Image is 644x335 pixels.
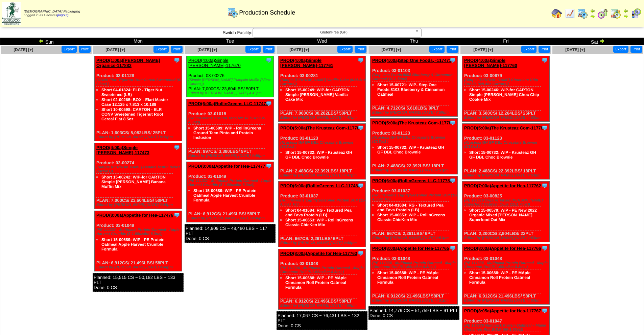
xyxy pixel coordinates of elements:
div: (Krusteaz GH GF DBL Chocolate Brownie (8/18oz) ) [464,141,549,149]
a: PROD(5:00a)The Krusteaz Com-117785 [372,120,454,125]
img: Tooltip [541,57,548,64]
div: (RollinGreens LightlySeasoned Protein SUP (12-4.5oz) V3) [372,193,457,201]
a: Short 15-00732: WIP - Krusteaz GH GF DBL Choc Brownie [377,145,444,154]
a: Short 15-00689: WIP - PE Protein Oatmeal Apple Harvest Crumble Formula [101,237,165,252]
a: Short 15-00653: WIP - RollinGreens Classic ChicKen Mix [285,218,353,227]
img: arrowright.gif [590,14,595,19]
button: Export [62,46,77,53]
img: Tooltip [357,57,364,64]
button: Print [263,46,275,53]
a: PROD(8:00a)Appetite for Hea-117765 [372,246,449,251]
div: (RollinGreens Ground Taco M'EAT SUP (12-4.5oz)) [188,116,273,124]
td: Mon [92,38,184,45]
a: Short 15-00589: WIP - RollinGreens Ground Taco Pinto and Protein Inclusion [193,126,261,140]
a: PROD(6:00a)RollinGreens LLC-117479 [188,101,268,106]
div: Planned: 14,909 CS ~ 48,480 LBS ~ 117 PLT Done: 0 CS [185,224,276,243]
a: PROD(6:00a)RollinGreens LLC-117782 [372,178,452,183]
img: Tooltip [449,177,456,184]
button: Print [171,46,183,53]
button: Export [521,46,536,53]
button: Export [245,46,261,53]
div: (Simple [PERSON_NAME] Chocolate Chip Cookie (6/9.4oz Cartons)) [464,78,549,86]
img: Tooltip [449,119,456,126]
a: [DATE] [+] [289,47,309,52]
div: (Simple [PERSON_NAME] Vanilla Cake (6/11.5oz Cartons)) [280,78,365,86]
img: zoroco-logo-small.webp [2,2,21,25]
td: Wed [276,38,368,45]
span: [DATE] [+] [565,47,585,52]
div: (Simple [PERSON_NAME] Pumpkin Muffin (6/9oz Cartons)) [188,78,273,86]
div: Edited by [PERSON_NAME] [DATE] 4:53pm [464,173,549,177]
img: Tooltip [173,57,180,64]
div: Product: 03-01037 PLAN: 667CS / 2,261LBS / 6PLT [279,182,366,247]
a: [DATE] [+] [197,47,217,52]
div: Product: 03-01103 PLAN: 4,712CS / 5,610LBS / 9PLT [371,56,458,117]
div: Product: 03-00274 PLAN: 7,000CS / 23,604LBS / 50PLT [95,143,182,209]
img: Tooltip [449,57,456,64]
div: Edited by [PERSON_NAME] [DATE] 4:44pm [96,265,182,269]
span: Production Schedule [239,9,295,16]
a: Short 15-00689: WIP - PE Protein Oatmeal Apple Harvest Crumble Formula [193,188,257,202]
div: Edited by [PERSON_NAME] [DATE] 4:47pm [280,173,365,177]
img: calendarprod.gif [227,7,238,18]
a: Short 04-01684: RG - Textured Pea and Fava Protein (LB) [377,203,444,212]
div: Edited by [PERSON_NAME] [DATE] 4:45pm [188,91,273,95]
div: Edited by [PERSON_NAME] [DATE] 8:26pm [96,135,182,139]
div: Product: 03-00679 PLAN: 3,500CS / 12,264LBS / 25PLT [462,56,550,122]
a: Short 02-00265: BOX - Elari Master Case 12.125 x 7.813 x 10.188 [101,97,168,107]
a: PROD(8:00a)Appetite for Hea-117766 [464,246,541,251]
a: PROD(8:00a)Appetite for Hea-117477 [188,164,265,169]
img: Tooltip [449,245,456,252]
div: Edited by [PERSON_NAME] [DATE] 4:46pm [188,216,273,220]
div: (PE 110336 Multipack Protein Oatmeal – Maple Cinnamon Roll BULK (60-1.66oz)) [464,324,549,332]
a: (logout) [57,14,69,17]
img: arrowright.gif [599,38,605,44]
span: GlutenFree (GF) [256,28,412,37]
img: Tooltip [357,124,364,131]
button: Print [355,46,366,53]
a: Short 15-00688: WIP - PE MAple Cinnamon Roll Protein Oatmeal Formula [377,270,438,285]
button: Export [337,46,353,53]
img: calendarinout.gif [610,8,621,19]
div: Product: 03-01049 PLAN: 6,912CS / 21,496LBS / 58PLT [187,162,274,222]
div: Product: 03-00281 PLAN: 7,000CS / 30,282LBS / 50PLT [279,56,366,122]
div: Product: 03-01049 PLAN: 6,912CS / 21,496LBS / 58PLT [95,211,182,271]
span: [DATE] [+] [14,47,33,52]
div: Edited by [PERSON_NAME] [DATE] 4:44pm [96,203,182,207]
span: Logged in as Caceves [24,10,80,17]
img: Tooltip [265,57,272,64]
td: Sat [552,38,644,45]
div: Edited by [PERSON_NAME] [DATE] 4:51pm [372,168,457,172]
div: Product: 03-01123 PLAN: 2,488CS / 22,392LBS / 18PLT [462,124,550,180]
div: Product: 03-01123 PLAN: 2,488CS / 22,392LBS / 18PLT [279,124,366,180]
button: Print [79,46,91,53]
div: Edited by [PERSON_NAME] [DATE] 4:51pm [372,236,457,240]
img: Tooltip [265,100,272,107]
img: arrowleft.gif [623,8,628,14]
img: Tooltip [357,250,364,257]
div: (PE 111336 - Multipack Protein Oatmeal - Maple Cinnamon Roll (5-1.66oz/6ct-8.3oz) ) [372,261,457,269]
button: Print [447,46,458,53]
a: Short 15-00688: WIP - PE MAple Cinnamon Roll Protein Oatmeal Formula [285,276,347,290]
a: Short 15-00242: WIP-for CARTON Simple [PERSON_NAME] Banana Muffin Mix [101,175,166,189]
img: Tooltip [541,307,548,314]
button: Export [153,46,169,53]
span: [DEMOGRAPHIC_DATA] Packaging [24,10,80,14]
button: Export [613,46,628,53]
img: calendarcustomer.gif [630,8,641,19]
div: Product: 03-01048 PLAN: 6,912CS / 21,496LBS / 58PLT [371,244,458,305]
div: Planned: 15,515 CS ~ 50,182 LBS ~ 133 PLT Done: 0 CS [93,273,184,292]
div: Product: 03-01048 PLAN: 6,912CS / 21,496LBS / 58PLT [462,244,550,305]
div: (RollinGreens LightlySeasoned Protein SUP (12-4.5oz) V3) [280,198,365,207]
a: PROD(5:00a)The Krusteaz Com-117786 [464,125,546,130]
a: PROD(4:00a)Simple [PERSON_NAME]-117473 [96,145,149,155]
div: Edited by [PERSON_NAME] [DATE] 4:46pm [188,154,273,158]
img: Tooltip [541,245,548,252]
img: calendarblend.gif [597,8,608,19]
div: (Krusteaz GH GF DBL Chocolate Brownie (8/18oz) ) [280,141,365,149]
div: Product: 03-01123 PLAN: 2,488CS / 22,392LBS / 18PLT [371,119,458,174]
span: [DATE] [+] [473,47,493,52]
a: Short 15-00688: WIP - PE MAple Cinnamon Roll Protein Oatmeal Formula [469,270,530,285]
img: line_graph.gif [564,8,575,19]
